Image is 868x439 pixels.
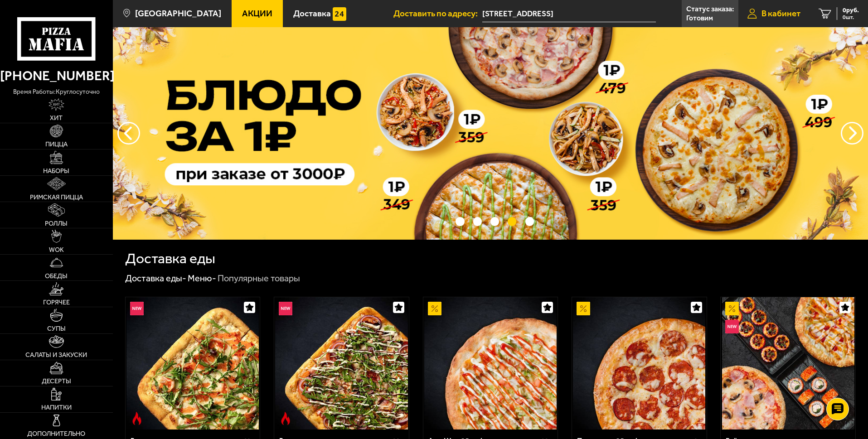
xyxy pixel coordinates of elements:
span: Дополнительно [27,430,85,437]
span: Горячее [43,299,70,306]
span: Доставить по адресу: [393,9,482,18]
span: В кабинет [761,9,800,18]
p: Статус заказа: [686,5,734,13]
button: точки переключения [490,217,499,226]
a: АкционныйАль-Шам 25 см (тонкое тесто) [423,297,558,429]
img: 15daf4d41897b9f0e9f617042186c801.svg [333,7,346,21]
img: Акционный [428,302,441,315]
button: точки переключения [473,217,482,226]
span: улица Чапаева, 25 [482,5,656,22]
a: АкционныйНовинкаВсё включено [721,297,855,429]
span: Роллы [45,220,68,227]
img: Акционный [577,302,590,315]
img: Новинка [725,320,739,333]
span: Десерты [42,378,71,385]
span: Римская пицца [30,194,83,201]
img: Акционный [725,302,739,315]
input: Ваш адрес доставки [482,5,656,22]
a: Доставка еды- [125,273,186,284]
button: точки переключения [456,217,464,226]
span: Хит [50,115,63,121]
img: Новинка [130,302,144,315]
a: АкционныйПепперони 25 см (толстое с сыром) [572,297,707,429]
span: 0 шт. [843,14,859,20]
span: WOK [49,246,64,253]
img: Острое блюдо [279,412,292,425]
img: Всё включено [722,297,854,429]
span: Напитки [41,404,72,411]
span: Обеды [45,273,68,280]
div: Популярные товары [218,273,300,285]
p: Готовим [686,14,713,22]
img: Новинка [279,302,292,315]
button: предыдущий [841,122,863,145]
img: Пепперони 25 см (толстое с сыром) [573,297,705,429]
a: Меню- [188,273,216,284]
span: Пицца [45,141,68,148]
span: Доставка [293,9,331,18]
span: Супы [47,325,66,332]
img: Аль-Шам 25 см (тонкое тесто) [424,297,557,429]
img: Римская с креветками [126,297,259,429]
span: Салаты и закуски [25,352,87,358]
img: Острое блюдо [130,412,144,425]
button: точки переключения [525,217,534,226]
span: 0 руб. [843,7,859,14]
a: НовинкаОстрое блюдоРимская с креветками [126,297,260,429]
span: Наборы [43,168,69,174]
button: точки переключения [508,217,516,226]
h1: Доставка еды [125,251,215,266]
a: НовинкаОстрое блюдоРимская с мясным ассорти [274,297,409,429]
span: [GEOGRAPHIC_DATA] [135,9,221,18]
button: следующий [117,122,140,145]
img: Римская с мясным ассорти [275,297,407,429]
span: Акции [242,9,272,18]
